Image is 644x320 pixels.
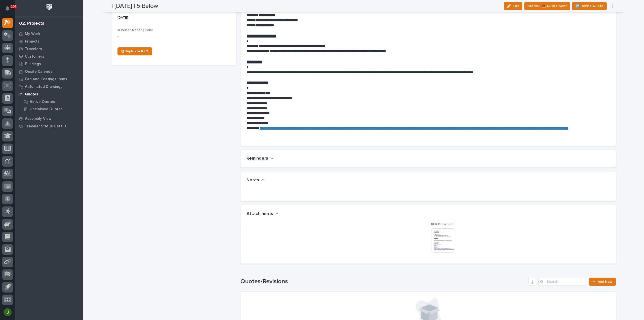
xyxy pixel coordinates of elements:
[111,3,158,10] h2: | [DATE] | 5 Below
[524,2,570,10] button: Status→ 📤 Quote Sent
[15,122,83,130] a: Traveler Status Details
[15,90,83,98] a: Quotes
[15,75,83,83] a: Fab and Coatings Items
[247,156,268,161] h2: Reminders
[25,85,62,89] p: Automated Drawings
[30,107,63,112] p: Unclaimed Quotes
[25,117,51,121] p: Assembly View
[25,32,40,36] p: My Work
[25,39,39,44] p: Projects
[513,4,519,8] span: Edit
[25,54,44,59] p: Customers
[247,156,274,161] button: Reminders
[2,3,13,14] button: Notifications
[589,278,616,286] a: Add New
[19,21,44,26] div: 02. Projects
[25,77,67,82] p: Fab and Coatings Items
[247,223,425,228] p: -
[504,2,522,10] button: Edit
[247,211,273,217] h2: Attachments
[572,2,607,10] button: 🆕 Revise Quote
[538,278,586,286] input: Search
[247,211,279,217] button: Attachments
[575,3,603,9] span: 🆕 Revise Quote
[15,83,83,90] a: Automated Drawings
[25,124,66,129] p: Traveler Status Details
[25,47,42,51] p: Travelers
[11,5,16,8] p: 100
[15,30,83,38] a: My Work
[2,307,13,317] button: users-avatar
[15,68,83,75] a: Onsite Calendar
[15,45,83,53] a: Travelers
[25,69,54,74] p: Onsite Calendar
[6,6,13,14] div: Notifications100
[15,38,83,45] a: Projects
[122,50,148,53] span: ⎘ Duplicate RFQ
[240,278,527,285] h1: Quotes/Revisions
[598,280,613,283] span: Add New
[45,3,54,12] img: Workspace Logo
[15,115,83,122] a: Assembly View
[15,53,83,60] a: Customers
[117,34,230,39] p: -
[117,15,230,20] p: [DATE]
[30,100,55,104] p: Active Quotes
[117,29,153,32] span: In-Person Meeting Held?
[117,47,152,55] a: ⎘ Duplicate RFQ
[247,177,265,183] button: Notes
[15,60,83,68] a: Buildings
[528,3,567,9] span: Status→ 📤 Quote Sent
[431,223,454,226] span: RFQ Document
[117,10,142,13] span: Date Requested
[247,177,259,183] h2: Notes
[19,105,83,113] a: Unclaimed Quotes
[25,62,41,66] p: Buildings
[19,98,83,105] a: Active Quotes
[25,92,38,97] p: Quotes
